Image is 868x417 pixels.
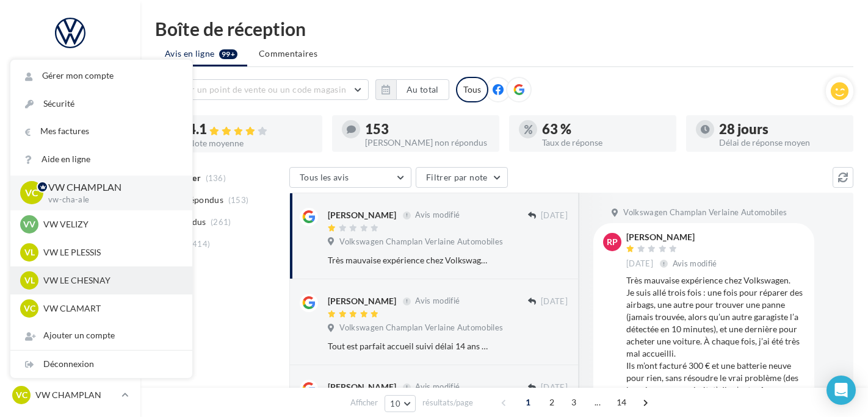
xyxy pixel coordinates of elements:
div: Tout est parfait accueil suivi délai 14 ans chez ce concessionnaire ! [328,340,488,352]
p: VW VELIZY [43,218,178,230]
button: Filtrer par note [416,167,508,188]
div: Déconnexion [10,351,192,378]
a: Campagnes DataOnDemand [7,319,133,355]
p: VW CLAMART [43,302,178,315]
span: Avis modifié [415,210,460,220]
a: Visibilité en ligne [7,127,133,153]
span: VC [25,186,38,200]
div: [PERSON_NAME] non répondus [365,138,490,147]
span: Volkswagen Champlan Verlaine Automobiles [339,323,503,333]
span: [DATE] [541,296,568,307]
div: Très mauvaise expérience chez Volkswagen. Je suis allé trois fois : une fois pour réparer des air... [328,254,488,266]
span: Tous les avis [300,172,349,182]
button: Au total [375,79,449,100]
div: 4.1 [188,123,313,137]
div: Taux de réponse [542,138,667,147]
span: RP [607,236,618,248]
div: 28 jours [719,123,844,136]
div: Boîte de réception [155,20,853,38]
span: VC [24,302,35,315]
span: Afficher [350,397,378,408]
a: Médiathèque [7,218,133,244]
button: 10 [385,395,416,412]
a: Contacts [7,188,133,214]
span: Avis modifié [415,382,460,392]
div: 63 % [542,123,667,136]
div: [PERSON_NAME] [328,209,396,221]
span: Choisir un point de vente ou un code magasin [165,84,346,94]
p: VW LE PLESSIS [43,246,178,258]
span: 2 [542,393,562,412]
div: Ajouter un compte [10,322,192,349]
p: VW CHAMPLAN [35,389,117,401]
span: [DATE] [541,382,568,393]
div: [PERSON_NAME] [328,381,396,393]
div: 153 [365,123,490,136]
span: VV [23,218,35,230]
a: Calendrier [7,249,133,274]
span: 3 [564,393,584,412]
div: Note moyenne [188,139,313,148]
span: Volkswagen Champlan Verlaine Automobiles [623,207,787,218]
span: Commentaires [259,48,317,60]
a: Opérations [7,66,133,91]
div: Tous [456,77,488,102]
span: ... [588,393,607,412]
a: Campagnes [7,158,133,184]
span: (153) [228,195,249,205]
div: Délai de réponse moyen [719,138,844,147]
span: (414) [190,239,211,249]
a: PLV et print personnalisable [7,279,133,315]
a: Boîte de réception99+ [7,96,133,123]
span: VL [24,274,35,287]
a: Mes factures [10,118,192,145]
span: Avis modifié [415,296,460,306]
span: Avis modifié [673,258,717,268]
a: Sécurité [10,90,192,118]
span: VL [24,246,35,258]
span: 10 [390,399,400,408]
p: vw-cha-ale [48,194,173,205]
button: Au total [396,79,449,100]
p: VW LE CHESNAY [43,274,178,287]
span: 14 [612,393,632,412]
button: Tous les avis [289,167,411,188]
span: Non répondus [167,194,223,206]
span: Volkswagen Champlan Verlaine Automobiles [339,237,503,248]
div: Open Intercom Messenger [826,376,856,405]
span: VC [16,389,27,401]
a: Gérer mon compte [10,62,192,90]
p: VW CHAMPLAN [48,180,173,194]
a: VC VW CHAMPLAN [10,383,131,407]
div: [PERSON_NAME] [626,233,720,241]
div: [PERSON_NAME] [328,295,396,307]
span: [DATE] [626,258,653,269]
a: Aide en ligne [10,146,192,173]
span: résultats/page [422,397,473,408]
span: (261) [211,217,231,227]
span: [DATE] [541,210,568,221]
span: 1 [518,393,538,412]
button: Choisir un point de vente ou un code magasin [155,79,369,100]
